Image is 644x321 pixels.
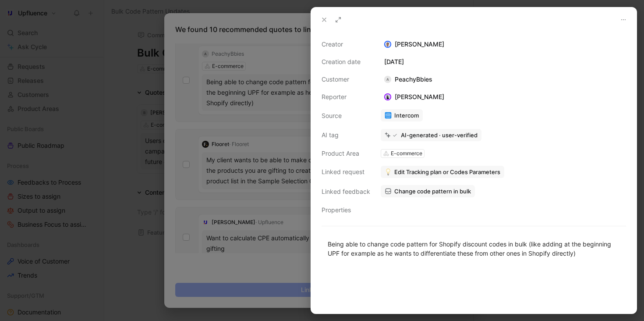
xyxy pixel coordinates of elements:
div: Properties [322,205,370,215]
img: 💡 [385,168,392,175]
div: AI-generated · user-verified [401,131,478,139]
div: [PERSON_NAME] [381,39,626,50]
div: AI tag [322,130,370,140]
div: Being able to change code pattern for Shopify discount codes in bulk (like adding at the beginnin... [328,239,620,258]
div: Customer [322,74,370,85]
div: Product Area [322,148,370,159]
span: Edit Tracking plan or Codes Parameters [394,168,500,176]
button: 💡Edit Tracking plan or Codes Parameters [381,166,504,178]
a: Change code pattern in bulk [381,185,475,197]
img: avatar [385,42,391,47]
div: Creation date [322,57,370,67]
div: E-commerce [391,149,422,158]
div: [PERSON_NAME] [381,92,448,102]
div: Linked feedback [322,186,370,197]
span: Change code pattern in bulk [394,187,471,195]
div: A [384,76,391,83]
div: Linked request [322,167,370,177]
div: PeachyBbies [381,74,436,85]
div: [DATE] [381,57,626,67]
img: avatar [385,94,391,100]
div: Creator [322,39,370,50]
div: Source [322,111,370,121]
a: Intercom [381,109,423,121]
div: Reporter [322,92,370,102]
